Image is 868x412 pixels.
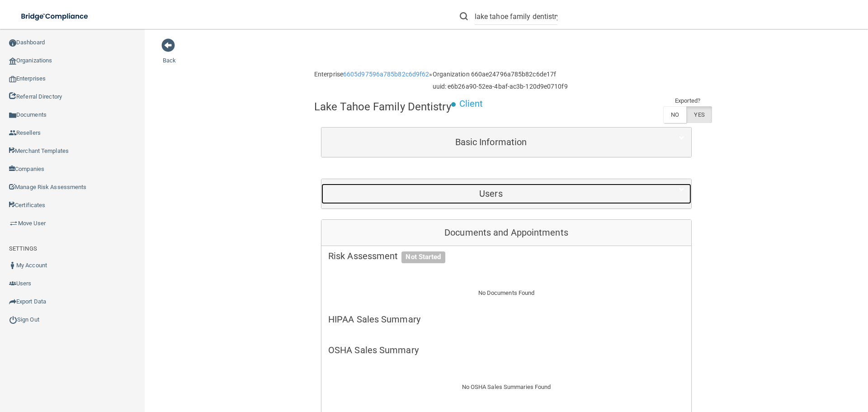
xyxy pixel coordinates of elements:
[14,7,97,26] img: bridge_compliance_login_screen.278c3ca4.svg
[9,219,18,228] img: briefcase.64adab9b.png
[460,12,468,20] img: ic-search.3b580494.png
[9,298,16,305] img: icon-export.b9366987.png
[328,189,654,199] h5: Users
[459,95,483,112] p: Client
[9,39,16,47] img: ic_dashboard_dark.d01f4a41.png
[321,371,691,403] div: No OSHA Sales Summaries Found
[9,280,16,287] img: icon-users.e205127d.png
[163,46,176,64] a: Back
[314,71,433,78] h6: Enterprise »
[401,251,445,263] span: Not Started
[328,132,684,152] a: Basic Information
[475,8,557,25] input: Search
[663,106,686,123] label: NO
[328,184,684,204] a: Users
[686,106,712,123] label: YES
[9,243,37,254] label: SETTINGS
[328,137,654,147] h5: Basic Information
[9,262,16,269] img: ic_user_dark.df1a06c3.png
[9,316,17,324] img: ic_power_dark.7ecde6b1.png
[328,314,684,324] h5: HIPAA Sales Summary
[328,345,684,355] h5: OSHA Sales Summary
[9,129,16,137] img: ic_reseller.de258add.png
[9,57,16,65] img: organization-icon.f8decf85.png
[663,95,712,106] td: Exported?
[9,112,16,119] img: icon-documents.8dae5593.png
[9,76,16,82] img: enterprise.0d942306.png
[314,101,451,113] h4: Lake Tahoe Family Dentistry
[321,220,691,246] div: Documents and Appointments
[433,71,568,78] h6: Organization 660ae24796a785b82c6de17f
[328,251,684,261] h5: Risk Assessment
[433,83,568,90] h6: uuid: e6b26a90-52ea-4baf-ac3b-120d9e0710f9
[343,71,429,78] a: 6605d97596a785b82c6d9f62
[321,277,691,309] div: No Documents Found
